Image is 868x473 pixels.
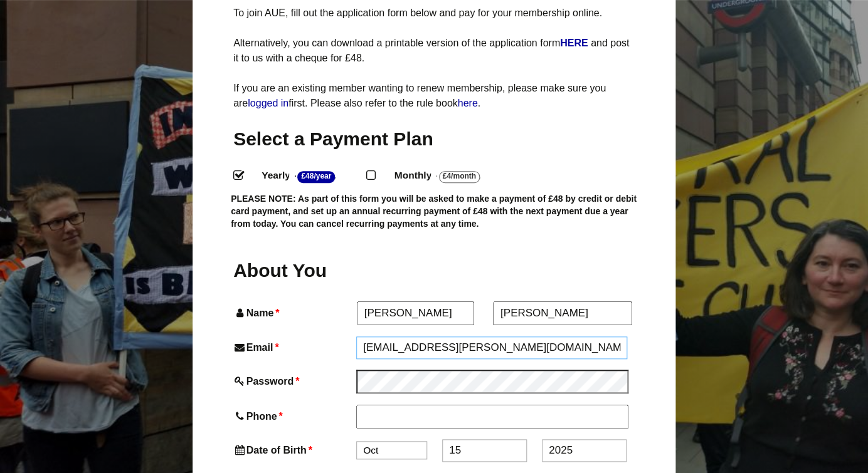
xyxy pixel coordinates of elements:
input: First [357,301,475,325]
label: Name [233,304,354,321]
input: Last [493,301,633,325]
strong: HERE [560,38,588,48]
label: Phone [233,408,354,425]
strong: £4/Month [439,171,480,183]
a: here [458,98,478,108]
h2: About You [233,258,354,283]
a: HERE [560,38,591,48]
label: Password [233,373,354,390]
label: Yearly - . [250,167,366,185]
strong: £48/Year [297,171,335,183]
label: Email [233,339,354,356]
label: Date of Birth [233,442,354,459]
p: To join AUE, fill out the application form below and pay for your membership online. [233,6,635,21]
p: If you are an existing member wanting to renew membership, please make sure you are first. Please... [233,81,635,111]
label: Monthly - . [383,167,511,185]
a: logged in [248,98,288,108]
span: Select a Payment Plan [233,128,433,149]
p: Alternatively, you can download a printable version of the application form and post it to us wit... [233,36,635,66]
